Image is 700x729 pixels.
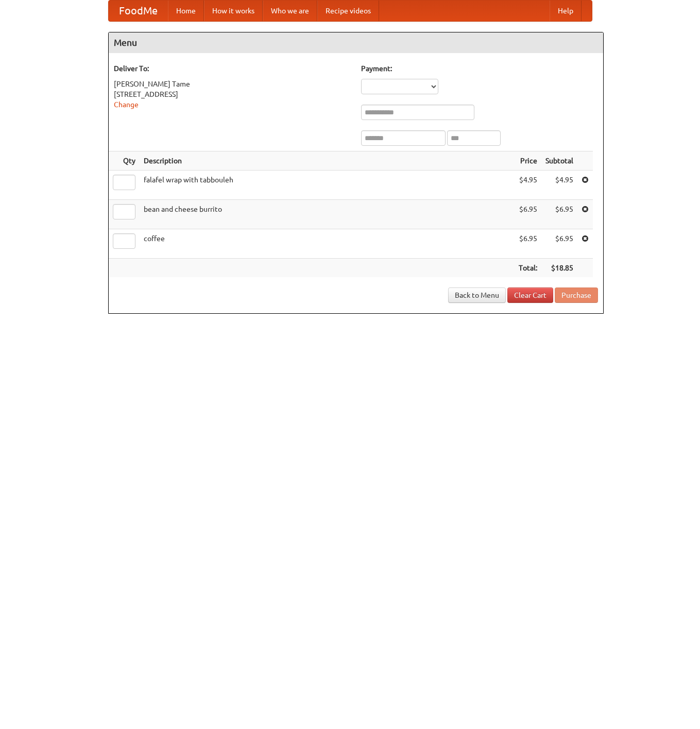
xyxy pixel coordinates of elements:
[515,229,541,259] td: $6.95
[140,229,515,259] td: coffee
[109,32,603,53] h4: Menu
[507,287,553,303] a: Clear Cart
[541,171,577,200] td: $4.95
[555,287,598,303] button: Purchase
[515,200,541,229] td: $6.95
[204,1,263,21] a: How it works
[541,151,577,171] th: Subtotal
[541,200,577,229] td: $6.95
[448,287,506,303] a: Back to Menu
[515,171,541,200] td: $4.95
[140,171,515,200] td: falafel wrap with tabbouleh
[114,89,351,99] div: [STREET_ADDRESS]
[263,1,317,21] a: Who we are
[140,151,515,171] th: Description
[114,79,351,89] div: [PERSON_NAME] Tame
[114,63,351,74] h5: Deliver To:
[114,100,139,109] a: Change
[515,151,541,171] th: Price
[541,229,577,259] td: $6.95
[109,151,140,171] th: Qty
[109,1,168,21] a: FoodMe
[168,1,204,21] a: Home
[541,259,577,278] th: $18.85
[550,1,582,21] a: Help
[361,63,598,74] h5: Payment:
[515,259,541,278] th: Total:
[317,1,379,21] a: Recipe videos
[140,200,515,229] td: bean and cheese burrito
